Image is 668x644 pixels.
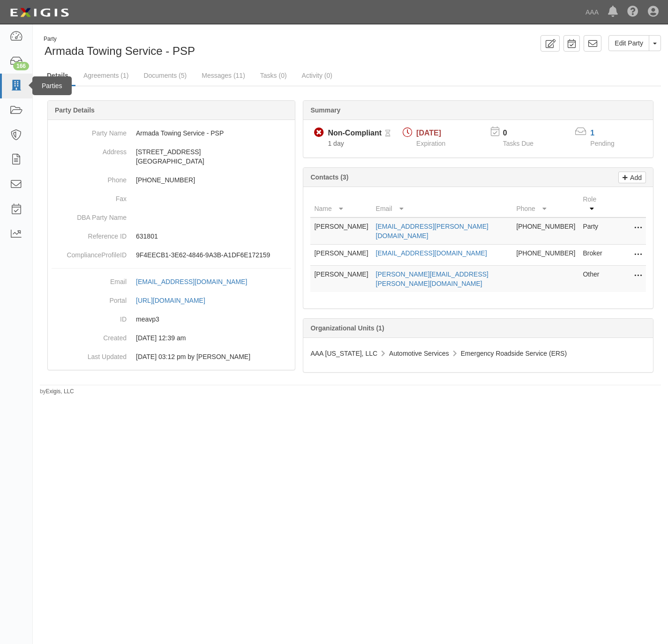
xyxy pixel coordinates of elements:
[52,329,291,347] dd: 03/10/2023 12:39 am
[52,189,127,203] dt: Fax
[52,310,291,329] dd: meavp3
[579,245,608,266] td: Broker
[310,350,377,357] span: AAA [US_STATE], LLC
[195,66,252,85] a: Messages (11)
[618,172,646,183] a: Add
[579,217,608,245] td: Party
[512,191,579,217] th: Phone
[328,140,344,147] span: Since 09/03/2025
[136,232,291,241] p: 631801
[136,277,247,286] div: [EMAIL_ADDRESS][DOMAIN_NAME]
[40,35,344,59] div: Armada Towing Service - PSP
[461,350,567,357] span: Emergency Roadside Service (ERS)
[376,249,487,257] a: [EMAIL_ADDRESS][DOMAIN_NAME]
[52,124,127,138] dt: Party Name
[310,106,340,114] b: Summary
[376,223,488,240] a: [EMAIL_ADDRESS][PERSON_NAME][DOMAIN_NAME]
[579,266,608,292] td: Other
[628,172,642,183] p: Add
[136,297,216,304] a: [URL][DOMAIN_NAME]
[52,347,127,361] dt: Last Updated
[52,142,291,171] dd: [STREET_ADDRESS] [GEOGRAPHIC_DATA]
[52,310,127,324] dt: ID
[310,245,372,266] td: [PERSON_NAME]
[314,128,324,138] i: Non-Compliant
[52,124,291,142] dd: Armada Towing Service - PSP
[40,388,74,396] small: by
[136,250,291,260] p: 9F4EECB1-3E62-4846-9A3B-A1DF6E172159
[512,217,579,245] td: [PHONE_NUMBER]
[310,191,372,217] th: Name
[627,7,638,18] i: Help Center - Complianz
[52,347,291,366] dd: 11/26/2024 03:12 pm by Benjamin Tully
[310,266,372,292] td: [PERSON_NAME]
[503,128,545,139] p: 0
[52,246,127,260] dt: ComplianceProfileID
[295,66,339,85] a: Activity (0)
[52,227,127,241] dt: Reference ID
[253,66,294,85] a: Tasks (0)
[136,278,257,285] a: [EMAIL_ADDRESS][DOMAIN_NAME]
[328,128,382,139] div: Non-Compliant
[590,129,594,137] a: 1
[310,173,348,181] b: Contacts (3)
[372,191,513,217] th: Email
[503,140,533,147] span: Tasks Due
[40,66,75,86] a: Details
[579,191,608,217] th: Role
[52,171,127,185] dt: Phone
[52,291,127,305] dt: Portal
[512,245,579,266] td: [PHONE_NUMBER]
[581,3,603,22] a: AAA
[389,350,449,357] span: Automotive Services
[52,142,127,157] dt: Address
[416,129,441,137] span: [DATE]
[44,35,195,43] div: Party
[376,270,488,287] a: [PERSON_NAME][EMAIL_ADDRESS][PERSON_NAME][DOMAIN_NAME]
[310,217,372,245] td: [PERSON_NAME]
[310,324,384,332] b: Organizational Units (1)
[416,140,445,147] span: Expiration
[590,140,614,147] span: Pending
[13,62,29,70] div: 166
[76,66,135,85] a: Agreements (1)
[32,76,72,95] div: Parties
[46,388,74,395] a: Exigis, LLC
[385,130,390,137] i: Pending Review
[52,272,127,286] dt: Email
[45,45,195,57] span: Armada Towing Service - PSP
[52,208,127,222] dt: DBA Party Name
[52,329,127,343] dt: Created
[55,106,95,114] b: Party Details
[608,35,649,51] a: Edit Party
[136,66,194,85] a: Documents (5)
[52,171,291,189] dd: [PHONE_NUMBER]
[7,4,72,21] img: logo-5460c22ac91f19d4615b14bd174203de0afe785f0fc80cf4dbbc73dc1793850b.png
